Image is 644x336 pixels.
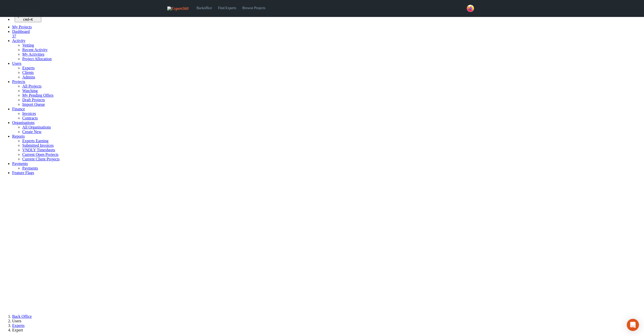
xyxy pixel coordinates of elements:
span: 37 [12,34,16,38]
a: Organisations [12,120,35,125]
a: Vetting [22,43,34,47]
a: Submitted Invoices [22,143,54,148]
a: Clients [22,70,34,75]
button: Quick search... cmd+K [15,13,41,22]
a: Payments [12,161,28,166]
a: Back Office [12,314,32,319]
img: 43c7540e-2bad-45db-b78b-6a21b27032e5-normal.png [467,5,474,12]
a: Draft Projects [22,98,45,102]
kbd: cmd [23,18,29,22]
li: Users [12,319,642,323]
a: My Projects [12,25,32,29]
a: Finance [12,107,25,111]
div: Open Intercom Messenger [627,319,639,331]
a: Experts [22,66,35,70]
a: Activity [12,38,25,43]
a: Project Allocation [22,57,52,61]
a: My Pending Offers [22,93,53,97]
a: All Projects [22,84,41,88]
a: Watching [22,89,38,93]
img: Expert360 [167,6,189,11]
a: Feature Flags [12,171,34,175]
a: Import Queue [22,102,45,107]
kbd: K [31,18,33,22]
span: Dashboard [12,29,30,34]
a: Reports [12,134,25,138]
a: Dashboard 37 [12,29,642,38]
a: Experts [12,323,25,328]
a: All Organisations [22,125,51,129]
a: Current Client Projects [22,157,60,161]
a: Contracts [22,116,38,120]
a: Recent Activity [22,48,48,52]
a: VNDLY Timesheets [22,148,55,152]
a: Current Open Projects [22,152,58,157]
a: Create New [22,130,41,134]
a: Users [12,61,21,66]
a: Projects [12,79,25,84]
a: Experts Earning [22,139,49,143]
a: My Activities [22,52,45,56]
li: Expert [12,328,642,332]
a: Invoices [22,111,36,116]
a: Payments [22,166,38,170]
a: Admins [22,75,35,79]
div: + [17,18,39,22]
